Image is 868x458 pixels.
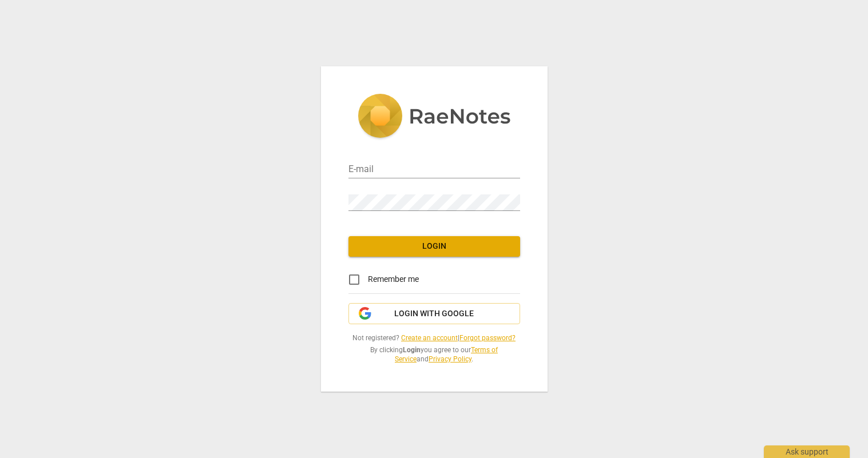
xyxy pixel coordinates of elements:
[348,303,520,325] button: Login with Google
[348,333,520,343] span: Not registered? |
[358,241,511,252] span: Login
[358,94,511,141] img: 5ac2273c67554f335776073100b6d88f.svg
[394,308,474,320] span: Login with Google
[348,345,520,364] span: By clicking you agree to our and .
[429,355,471,363] a: Privacy Policy
[459,334,516,342] a: Forgot password?
[368,273,419,285] span: Remember me
[348,236,520,257] button: Login
[401,334,458,342] a: Create an account
[764,445,850,458] div: Ask support
[403,346,421,354] b: Login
